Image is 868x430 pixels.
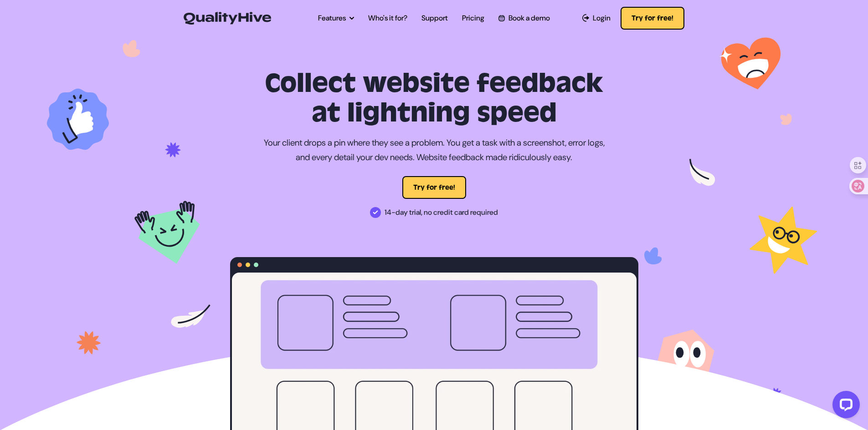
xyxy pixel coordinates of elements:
span: Login [593,13,611,24]
a: Support [421,13,448,24]
button: Try for free! [402,176,466,199]
iframe: LiveChat chat widget [825,387,863,425]
img: Book a QualityHive Demo [498,15,504,21]
img: 14-day trial, no credit card required [370,207,381,218]
button: Try for free! [621,7,684,30]
h1: Collect website feedback at lightning speed [230,69,638,128]
a: Login [582,13,611,24]
p: Your client drops a pin where they see a problem. You get a task with a screenshot, error logs, a... [263,136,605,165]
a: Features [318,13,354,24]
span: 14-day trial, no credit card required [385,205,498,220]
a: Book a demo [498,13,550,24]
a: Pricing [462,13,484,24]
img: QualityHive - Bug Tracking Tool [184,12,271,25]
a: Who's it for? [368,13,407,24]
